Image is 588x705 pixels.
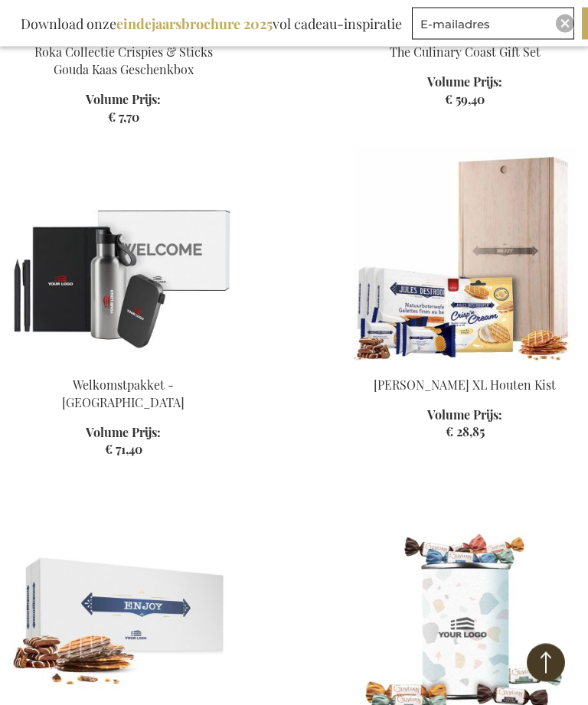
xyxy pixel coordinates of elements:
[14,8,409,40] div: Download onze vol cadeau-inspiratie
[108,109,139,126] span: € 7,70
[116,15,273,33] b: eindejaarsbrochure 2025
[86,92,161,127] a: Volume Prijs: € 7,70
[62,377,185,411] a: Welkomstpakket - [GEOGRAPHIC_DATA]
[390,44,541,60] a: The Culinary Coast Gift Set
[105,442,142,458] span: € 71,40
[354,147,576,361] img: Jules Destrooper XL Wooden Box Personalised 1
[427,407,502,425] span: Volume Prijs:
[560,19,570,28] img: Close
[86,425,161,442] span: Volume Prijs:
[86,425,161,460] a: Volume Prijs: € 71,40
[427,74,502,109] a: Volume Prijs: € 59,40
[446,424,485,440] span: € 28,85
[427,407,502,442] a: Volume Prijs: € 28,85
[445,92,485,108] span: € 59,40
[556,15,574,33] div: Close
[412,8,579,44] form: marketing offers and promotions
[354,358,576,373] a: Jules Destrooper XL Wooden Box Personalised 1
[12,147,234,361] img: Welcome Aboard Gift Box - Black
[412,8,574,40] input: E-mailadres
[427,74,502,92] span: Volume Prijs:
[374,377,556,393] a: [PERSON_NAME] XL Houten Kist
[86,92,161,109] span: Volume Prijs:
[12,358,234,373] a: Welcome Aboard Gift Box - Black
